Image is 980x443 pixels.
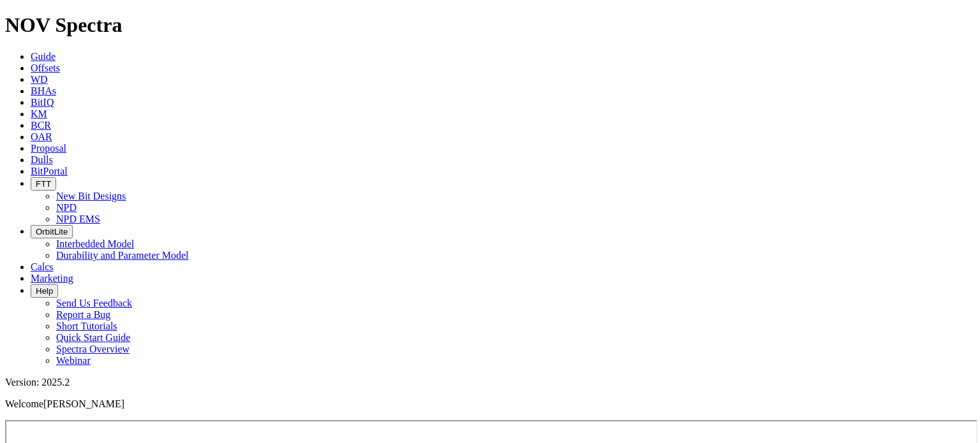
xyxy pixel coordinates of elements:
a: Proposal [31,143,66,154]
button: Help [31,284,58,298]
a: Report a Bug [56,309,110,320]
a: Guide [31,51,56,62]
a: Offsets [31,62,60,73]
a: Marketing [31,273,73,284]
a: KM [31,108,47,119]
a: WD [31,74,48,85]
a: Send Us Feedback [56,298,132,309]
p: Welcome [5,398,975,410]
a: BitIQ [31,97,54,108]
a: Interbedded Model [56,238,134,249]
span: OrbitLite [36,227,68,236]
a: Spectra Overview [56,344,130,354]
a: Short Tutorials [56,321,117,331]
a: BCR [31,120,51,131]
div: Version: 2025.2 [5,377,975,388]
h1: NOV Spectra [5,13,975,37]
a: Durability and Parameter Model [56,250,189,261]
button: OrbitLite [31,225,73,238]
a: Webinar [56,355,91,366]
a: NPD [56,202,77,213]
span: FTT [36,179,51,189]
a: Quick Start Guide [56,332,130,343]
a: BitPortal [31,166,68,177]
span: Help [36,286,53,296]
a: BHAs [31,85,56,96]
a: OAR [31,131,52,142]
span: [PERSON_NAME] [43,398,124,409]
a: NPD EMS [56,214,100,224]
button: FTT [31,177,56,191]
a: Dulls [31,154,53,165]
a: New Bit Designs [56,191,126,201]
a: Calcs [31,261,54,272]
